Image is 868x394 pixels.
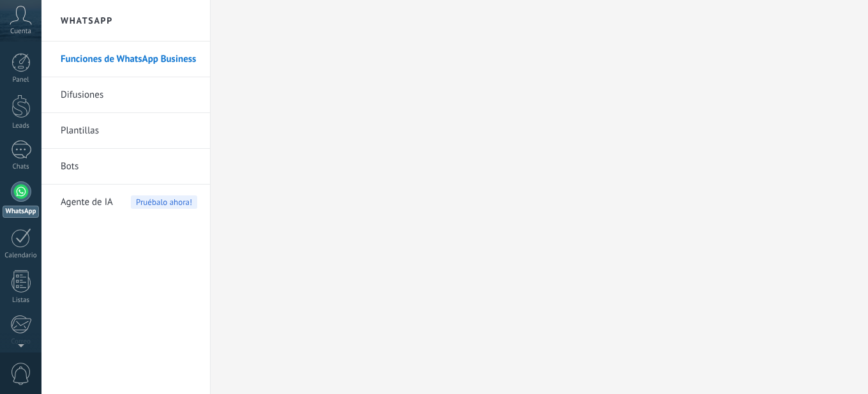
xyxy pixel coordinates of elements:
a: Bots [61,149,197,185]
div: Listas [3,296,40,305]
div: WhatsApp [3,206,39,218]
a: Funciones de WhatsApp Business [61,42,197,77]
a: Plantillas [61,113,197,149]
li: Difusiones [41,77,210,113]
div: Calendario [3,252,40,260]
span: Cuenta [10,27,31,36]
div: Leads [3,122,40,130]
a: Difusiones [61,77,197,113]
li: Bots [41,149,210,185]
span: Pruébalo ahora! [131,195,197,209]
li: Agente de IA [41,185,210,220]
div: Chats [3,163,40,171]
a: Agente de IAPruébalo ahora! [61,185,197,220]
div: Panel [3,76,40,84]
span: Agente de IA [61,185,113,220]
li: Plantillas [41,113,210,149]
li: Funciones de WhatsApp Business [41,42,210,77]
